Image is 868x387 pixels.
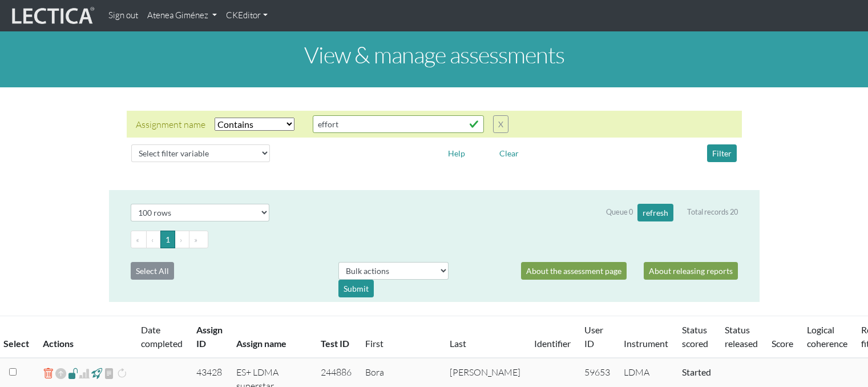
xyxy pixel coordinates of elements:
[131,262,174,280] button: Select All
[682,366,711,377] a: Completed = assessment has been completed; CS scored = assessment has been CLAS scored; LS scored...
[494,144,524,162] button: Clear
[136,118,205,131] div: Assignment name
[443,144,470,162] button: Help
[43,365,54,382] a: delete
[36,316,134,358] th: Actions
[807,324,847,349] a: Logical coherence
[141,324,183,349] a: Date completed
[338,280,374,297] div: Submit
[68,366,79,380] span: view
[637,204,673,221] button: refresh
[116,366,127,380] span: can't rescore
[131,231,738,248] ul: Pagination
[624,338,668,349] a: Instrument
[79,366,90,380] span: Analyst score
[443,147,470,158] a: Help
[365,338,383,349] a: First
[493,115,508,133] button: X
[55,365,66,382] span: Reopen
[725,324,758,349] a: Status released
[160,231,175,248] button: Go to page 1
[189,316,229,358] th: Assign ID
[534,338,571,349] a: Identifier
[772,338,793,349] a: Score
[143,5,221,27] a: Atenea Giménez
[644,262,738,280] a: About releasing reports
[682,324,708,349] a: Status scored
[104,366,115,380] span: view
[314,316,358,358] th: Test ID
[221,5,272,27] a: CKEditor
[91,366,102,380] span: view
[229,316,314,358] th: Assign name
[584,324,603,349] a: User ID
[450,338,466,349] a: Last
[9,5,95,27] img: lecticalive
[104,5,143,27] a: Sign out
[521,262,627,280] a: About the assessment page
[707,144,737,162] button: Filter
[606,204,738,221] div: Queue 0 Total records 20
